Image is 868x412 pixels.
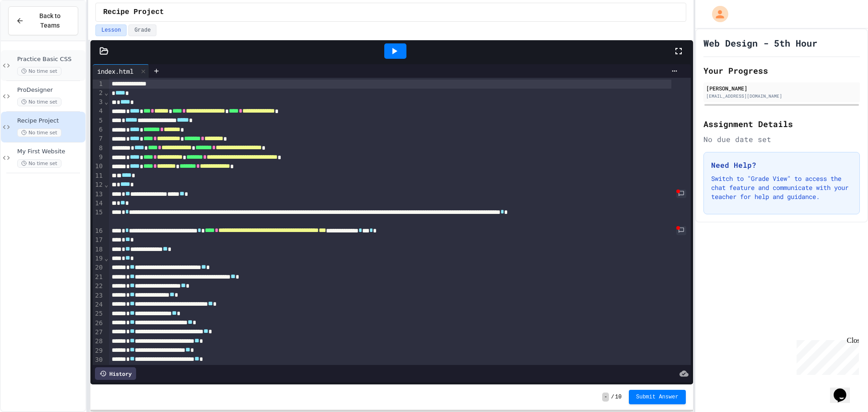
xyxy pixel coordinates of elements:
[17,117,84,125] span: Recipe Project
[104,255,108,262] span: Fold line
[830,376,859,403] iframe: chat widget
[93,98,104,107] div: 3
[17,159,61,168] span: No time set
[93,89,104,98] div: 2
[93,263,104,272] div: 20
[93,80,104,89] div: 1
[104,98,108,105] span: Fold line
[93,245,104,254] div: 18
[93,309,104,318] div: 25
[93,153,104,162] div: 9
[104,89,108,96] span: Fold line
[93,208,104,227] div: 15
[629,390,686,404] button: Submit Answer
[93,291,104,300] div: 23
[103,7,164,18] span: Recipe Project
[93,273,104,282] div: 21
[93,319,104,328] div: 26
[17,148,84,156] span: My First Website
[4,4,62,57] div: Chat with us now!Close
[93,171,104,180] div: 11
[703,4,731,24] div: My Account
[93,227,104,236] div: 16
[93,66,138,76] div: index.html
[95,367,136,380] div: History
[711,160,852,170] h3: Need Help?
[93,365,104,374] div: 31
[93,254,104,263] div: 19
[93,337,104,346] div: 28
[93,199,104,208] div: 14
[93,116,104,125] div: 5
[93,180,104,189] div: 12
[602,393,609,402] span: -
[711,174,852,201] p: Switch to "Grade View" to access the chat feature and communicate with your teacher for help and ...
[93,236,104,245] div: 17
[703,64,860,77] h2: Your Progress
[703,37,817,49] h1: Web Design - 5th Hour
[93,134,104,143] div: 7
[17,56,84,63] span: Practice Basic CSS
[128,24,156,36] button: Grade
[93,346,104,355] div: 29
[17,86,84,94] span: ProDesigner
[93,64,149,78] div: index.html
[29,11,71,30] span: Back to Teams
[703,118,860,130] h2: Assignment Details
[95,24,127,36] button: Lesson
[636,393,679,401] span: Submit Answer
[93,144,104,153] div: 8
[611,393,614,401] span: /
[93,190,104,199] div: 13
[615,393,622,401] span: 10
[17,98,61,106] span: No time set
[706,84,857,92] div: [PERSON_NAME]
[93,355,104,365] div: 30
[793,336,859,375] iframe: chat widget
[93,125,104,134] div: 6
[104,181,108,188] span: Fold line
[703,134,860,145] div: No due date set
[706,93,857,99] div: [EMAIL_ADDRESS][DOMAIN_NAME]
[93,300,104,309] div: 24
[93,328,104,337] div: 27
[17,128,61,137] span: No time set
[93,282,104,291] div: 22
[17,67,61,76] span: No time set
[8,6,78,35] button: Back to Teams
[93,107,104,116] div: 4
[93,162,104,171] div: 10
